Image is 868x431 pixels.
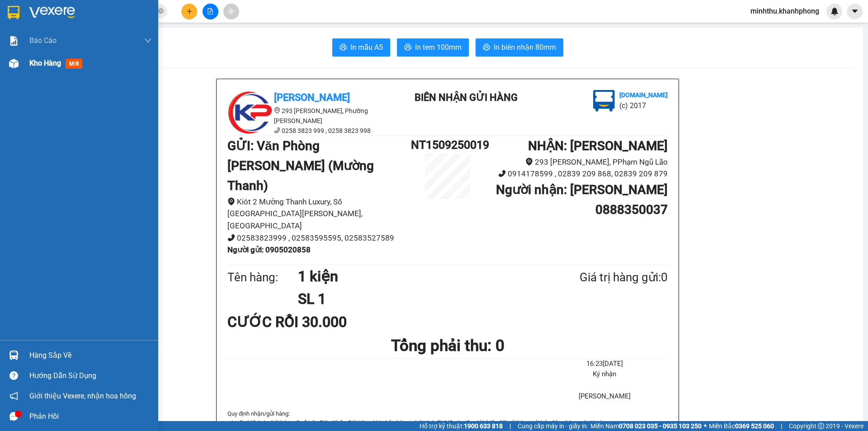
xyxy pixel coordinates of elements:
[743,5,826,17] span: minhthu.khanhphong
[498,170,506,177] span: phone
[397,38,469,57] button: printerIn tem 100mm
[404,43,411,52] span: printer
[830,7,839,15] img: icon-new-feature
[227,333,668,358] h1: Tổng phải thu: 0
[227,311,373,333] div: CƯỚC RỒI 30.000
[619,100,668,111] li: (c) 2017
[29,410,151,423] div: Phản hồi
[420,421,503,431] span: Hỗ trợ kỹ thuật:
[227,232,411,244] li: 02583823999 , 02583595595, 02583527589
[274,127,280,133] span: phone
[332,38,390,57] button: printerIn mẫu A5
[536,268,668,287] div: Giá trị hàng gửi: 0
[476,38,563,57] button: printerIn biên nhận 80mm
[704,424,707,428] span: ⚪️
[340,43,347,52] span: printer
[518,421,588,431] span: Cung cấp máy in - giấy in:
[509,421,511,431] span: |
[158,8,164,14] span: close-circle
[9,36,19,46] img: solution-icon
[851,7,859,15] span: caret-down
[207,8,213,14] span: file-add
[298,288,536,310] h1: SL 1
[9,350,19,360] img: warehouse-icon
[411,136,484,154] h1: NT1509250019
[9,392,18,400] span: notification
[11,11,57,57] img: logo.jpg
[484,156,668,168] li: 293 [PERSON_NAME], PPhạm Ngũ Lão
[415,42,462,53] span: In tem 100mm
[227,196,411,232] li: Kiôt 2 Mường Thanh Luxury, Số [GEOGRAPHIC_DATA][PERSON_NAME], [GEOGRAPHIC_DATA]
[186,8,193,14] span: plus
[415,92,518,103] b: BIÊN NHẬN GỬI HÀNG
[228,8,234,14] span: aim
[847,4,863,19] button: caret-down
[181,4,197,19] button: plus
[9,59,19,68] img: warehouse-icon
[9,412,18,421] span: message
[274,107,280,114] span: environment
[227,234,235,242] span: phone
[58,13,87,71] b: BIÊN NHẬN GỬI HÀNG
[483,43,490,52] span: printer
[227,106,390,126] li: 293 [PERSON_NAME], Phường [PERSON_NAME]
[29,369,151,383] div: Hướng dẫn sử dụng
[76,43,124,54] li: (c) 2017
[298,265,536,288] h1: 1 kiện
[590,421,702,431] span: Miền Nam
[8,6,19,19] img: logo-vxr
[818,423,824,429] span: copyright
[593,90,615,112] img: logo.jpg
[542,359,668,369] li: 16:23[DATE]
[496,182,668,217] b: Người nhận : [PERSON_NAME] 0888350037
[238,419,602,426] i: Quý Khách phải báo mã số trên Biên Nhận Gửi Hàng khi nhận hàng, phải trình CMND và giấy giới thiệ...
[525,158,533,166] span: environment
[735,422,774,430] strong: 0369 525 060
[274,92,350,103] b: [PERSON_NAME]
[528,138,668,153] b: NHẬN : [PERSON_NAME]
[619,422,702,430] strong: 0708 023 035 - 0935 103 250
[9,371,18,380] span: question-circle
[29,59,61,67] span: Kho hàng
[227,138,374,193] b: GỬI : Văn Phòng [PERSON_NAME] (Mường Thanh)
[227,268,298,287] div: Tên hàng:
[98,11,120,33] img: logo.jpg
[29,35,57,46] span: Báo cáo
[11,58,51,101] b: [PERSON_NAME]
[542,391,668,402] li: [PERSON_NAME]
[76,34,124,42] b: [DOMAIN_NAME]
[144,37,151,44] span: down
[29,390,136,402] span: Giới thiệu Vexere, nhận hoa hồng
[158,7,164,16] span: close-circle
[350,42,383,53] span: In mẫu A5
[494,42,556,53] span: In biên nhận 80mm
[542,369,668,380] li: Ký nhận
[464,422,503,430] strong: 1900 633 818
[227,198,235,205] span: environment
[619,91,668,99] b: [DOMAIN_NAME]
[223,4,239,19] button: aim
[781,421,782,431] span: |
[709,421,774,431] span: Miền Bắc
[66,59,82,69] span: mới
[227,90,273,135] img: logo.jpg
[227,245,311,254] b: Người gửi : 0905020858
[29,349,151,362] div: Hàng sắp về
[203,4,218,19] button: file-add
[227,126,390,136] li: 0258 3823 999 , 0258 3823 998
[484,168,668,180] li: 0914178599 , 02839 209 868, 02839 209 879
